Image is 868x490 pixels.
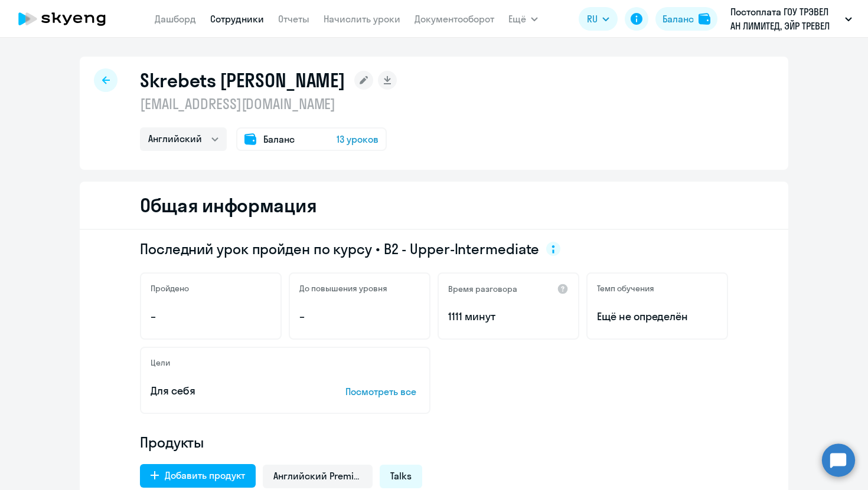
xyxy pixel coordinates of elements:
[508,7,538,31] button: Ещё
[597,309,717,324] span: Ещё не определён
[140,239,539,258] span: Последний урок пройден по курсу • B2 - Upper-Intermediate
[299,283,387,294] h5: До повышения уровня
[579,7,618,31] button: RU
[151,309,271,324] p: –
[140,433,728,452] h4: Продукты
[140,68,345,92] h1: Skrebets [PERSON_NAME]
[273,469,362,482] span: Английский Premium
[210,13,264,25] a: Сотрудники
[345,384,420,399] p: Посмотреть все
[725,5,858,33] button: Постоплата ГОУ ТРЭВЕЛ АН ЛИМИТЕД, ЭЙР ТРЕВЕЛ ТЕХНОЛОДЖИС, ООО
[448,284,517,294] h5: Время разговора
[448,309,569,324] p: 1111 минут
[263,132,295,146] span: Баланс
[655,7,717,31] button: Балансbalance
[663,12,694,26] div: Баланс
[337,132,378,146] span: 13 уроков
[140,193,316,217] h2: Общая информация
[508,12,526,26] span: Ещё
[155,13,196,25] a: Дашборд
[140,464,256,488] button: Добавить продукт
[165,468,245,482] div: Добавить продукт
[587,12,598,26] span: RU
[278,13,309,25] a: Отчеты
[390,469,412,482] span: Talks
[151,383,309,399] p: Для себя
[140,94,397,113] p: [EMAIL_ADDRESS][DOMAIN_NAME]
[324,13,400,25] a: Начислить уроки
[299,309,420,324] p: –
[597,283,654,294] h5: Темп обучения
[730,5,840,33] p: Постоплата ГОУ ТРЭВЕЛ АН ЛИМИТЕД, ЭЙР ТРЕВЕЛ ТЕХНОЛОДЖИС, ООО
[151,283,189,294] h5: Пройдено
[415,13,494,25] a: Документооборот
[151,357,170,368] h5: Цели
[699,13,710,25] img: balance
